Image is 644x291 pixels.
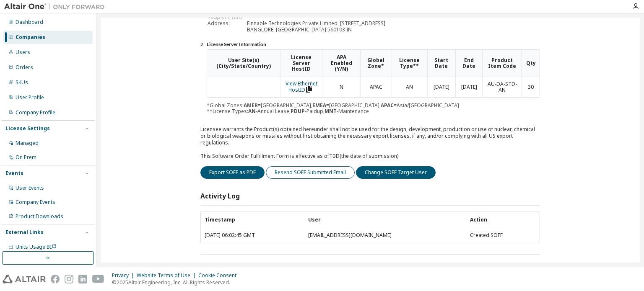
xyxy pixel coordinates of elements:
td: [DATE] [427,77,455,98]
h3: Activity Log [200,192,240,201]
th: Global Zone* [360,50,392,77]
b: AN [248,108,256,115]
div: Website Terms of Use [137,272,198,279]
img: instagram.svg [65,275,73,283]
b: MNT [325,108,337,115]
div: Privacy [112,272,137,279]
div: SKUs [16,79,28,86]
div: Managed [16,140,39,147]
div: Companies [16,34,45,41]
img: linkedin.svg [78,275,87,283]
div: *Global Zones: =[GEOGRAPHIC_DATA], =[GEOGRAPHIC_DATA], =Asia/[GEOGRAPHIC_DATA] **License Types: -... [207,49,540,114]
td: [EMAIL_ADDRESS][DOMAIN_NAME] [304,228,466,243]
td: [DATE] [455,77,482,98]
th: User Site(s) (City/State/Country) [207,50,280,77]
div: Company Profile [16,109,55,116]
div: Dashboard [16,19,43,26]
div: Company Events [16,199,55,206]
th: Qty [522,50,540,77]
div: User Profile [16,94,44,101]
b: EMEA [312,102,326,109]
th: End Date [455,50,482,77]
td: N [322,77,360,98]
p: © 2025 Altair Engineering, Inc. All Rights Reserved. [112,279,241,286]
span: Units Usage BI [16,243,57,250]
li: License Server Information [207,41,540,48]
td: Finnable Technologies Private Limited, [STREET_ADDRESS] [247,21,385,26]
td: Created SOFF. [466,228,540,243]
div: Orders [16,64,33,71]
th: User [304,211,466,228]
th: Product Item Code [482,50,522,77]
td: Address: [208,21,246,26]
td: BANGLORE, [GEOGRAPHIC_DATA] 560103 IN [247,27,385,33]
button: Export SOFF as PDF [200,166,265,179]
th: Timestamp [201,211,304,228]
button: Change SOFF Target User [356,166,436,179]
img: youtube.svg [92,275,104,283]
div: Cookie Consent [198,272,241,279]
th: Start Date [427,50,455,77]
div: Product Downloads [16,213,63,220]
th: APA Enabled (Y/N) [322,50,360,77]
b: APAC [381,102,394,109]
b: AMER [244,102,258,109]
button: Resend SOFF Submitted Email [266,166,355,179]
img: Altair One [4,3,109,11]
div: License Settings [5,125,50,132]
img: facebook.svg [51,275,60,283]
img: altair_logo.svg [3,275,46,283]
div: On Prem [16,154,36,161]
td: 30 [522,77,540,98]
td: APAC [360,77,392,98]
b: PDUP [291,108,305,115]
td: AN [392,77,427,98]
div: User Events [16,185,44,191]
div: Events [5,170,23,177]
th: License Type** [392,50,427,77]
div: Users [16,49,30,56]
td: [DATE] 06:02:45 GMT [201,228,304,243]
div: External Links [5,229,44,236]
th: Action [466,211,540,228]
td: AU-DA-STD-AN [482,77,522,98]
a: View Ethernet HostID [286,80,317,93]
th: License Server HostID [280,50,322,77]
